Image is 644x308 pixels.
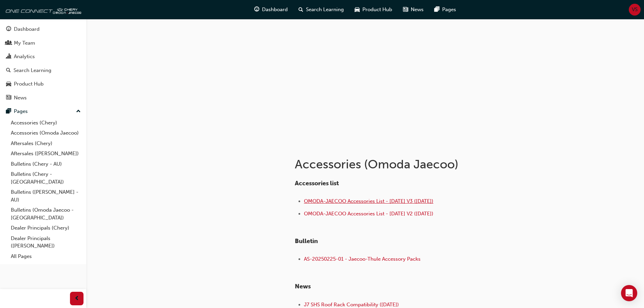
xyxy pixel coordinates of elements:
a: Search Learning [3,64,84,77]
button: Pages [3,105,84,118]
a: News [3,92,84,104]
a: Dealer Principals (Chery) [8,223,84,233]
a: Accessories (Chery) [8,118,84,128]
span: prev-icon [74,294,79,303]
span: car-icon [6,81,11,87]
span: Dashboard [262,6,288,14]
a: Analytics [3,50,84,63]
span: Search Learning [306,6,344,14]
span: Accessories list [295,180,339,187]
div: Search Learning [14,67,51,74]
div: Product Hub [14,80,44,88]
span: guage-icon [6,26,11,32]
button: DashboardMy TeamAnalyticsSearch LearningProduct HubNews [3,22,84,105]
span: Bulletin [295,237,318,245]
span: search-icon [299,5,303,14]
a: OMODA-JAECOO Accessories List - [DATE] V3 ([DATE]) [304,198,433,204]
span: News [411,6,424,14]
a: AS-20250225-01 - Jaecoo-Thule Accessory Packs [304,256,421,262]
span: news-icon [403,5,408,14]
button: VS [629,4,641,16]
a: Bulletins (Chery - [GEOGRAPHIC_DATA]) [8,169,84,187]
div: News [14,94,27,102]
span: Product Hub [362,6,392,14]
img: oneconnect [3,3,81,16]
span: pages-icon [434,5,439,14]
a: Bulletins (Chery - AU) [8,159,84,169]
span: up-icon [76,107,81,116]
span: chart-icon [6,54,11,60]
div: Analytics [14,53,35,61]
span: VS [632,6,638,14]
a: Dashboard [3,23,84,35]
span: ​News [295,283,311,290]
a: OMODA-JAECOO Accessories List - [DATE] V2 ([DATE]) [304,211,433,217]
a: Dealer Principals ([PERSON_NAME]) [8,233,84,251]
div: Open Intercom Messenger [621,285,637,301]
span: Pages [442,6,456,14]
a: pages-iconPages [429,3,461,17]
a: Accessories (Omoda Jaecoo) [8,128,84,138]
a: car-iconProduct Hub [349,3,398,17]
a: All Pages [8,251,84,262]
span: car-icon [355,5,360,14]
div: Dashboard [14,25,40,33]
a: Bulletins (Omoda Jaecoo - [GEOGRAPHIC_DATA]) [8,205,84,223]
a: news-iconNews [398,3,429,17]
a: search-iconSearch Learning [293,3,349,17]
div: Pages [14,108,28,115]
a: Aftersales (Chery) [8,138,84,149]
span: pages-icon [6,109,11,115]
span: people-icon [6,40,11,46]
a: My Team [3,37,84,49]
a: guage-iconDashboard [249,3,293,17]
a: J7 SHS Roof Rack Compatibility ([DATE]) [304,302,399,308]
span: search-icon [6,68,11,74]
a: Bulletins ([PERSON_NAME] - AU) [8,187,84,205]
a: Aftersales ([PERSON_NAME]) [8,148,84,159]
a: Product Hub [3,78,84,90]
div: My Team [14,39,35,47]
span: news-icon [6,95,11,101]
span: guage-icon [254,5,259,14]
h1: Accessories (Omoda Jaecoo) [295,157,517,172]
